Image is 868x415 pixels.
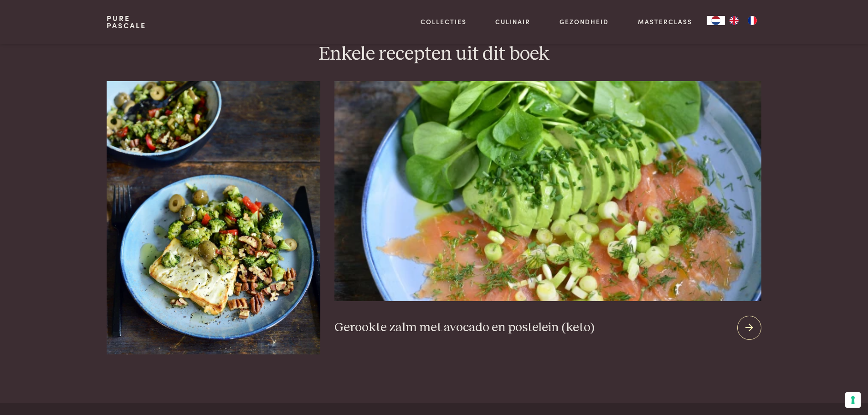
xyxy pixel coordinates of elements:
a: FR [743,16,761,25]
a: EN [725,16,743,25]
a: Gezondheid [560,17,609,26]
a: Culinair [495,17,530,26]
h3: Gerookte zalm met avocado en postelein (keto) [334,320,594,336]
a: Gerookte zalm met avocado en postelein (keto) Gerookte zalm met avocado en postelein (keto) [334,81,761,354]
button: Uw voorkeuren voor toestemming voor trackingtechnologieën [845,392,861,408]
aside: Language selected: Nederlands [707,16,761,25]
a: Collecties [421,17,467,26]
ul: Language list [725,16,761,25]
h2: Enkele recepten uit dit boek [107,42,761,67]
a: NL [707,16,725,25]
img: Gerookte zalm met avocado en postelein (keto) [334,81,761,301]
img: Warme feta met gebakken groenten en pecannoten (keto) [107,81,320,354]
a: Masterclass [638,17,692,26]
div: Language [707,16,725,25]
a: PurePascale [107,15,146,29]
